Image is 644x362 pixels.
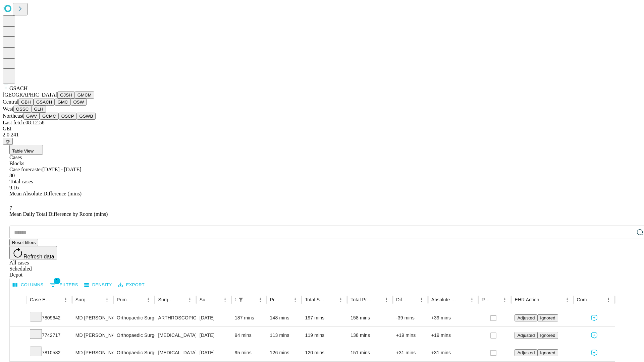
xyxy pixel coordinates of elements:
[116,280,146,290] button: Export
[540,350,555,355] span: Ignored
[540,315,555,320] span: Ignored
[408,295,417,304] button: Sort
[9,191,82,196] span: Mean Absolute Difference (mins)
[491,295,500,304] button: Sort
[30,297,51,302] div: Case Epic Id
[13,330,23,342] button: Expand
[246,295,256,304] button: Sort
[55,99,70,106] button: GMC
[270,297,281,302] div: Predicted In Room Duration
[235,297,235,302] div: Scheduled In Room Duration
[75,297,92,302] div: Surgeon Name
[305,344,344,361] div: 120 mins
[482,297,490,302] div: Resolved in EHR
[9,173,15,178] span: 80
[185,295,195,304] button: Menu
[3,99,18,105] span: Central
[75,92,94,99] button: GMCM
[12,148,34,154] span: Table View
[537,332,558,339] button: Ignored
[351,327,389,344] div: 138 mins
[23,113,40,120] button: GWV
[236,295,246,304] div: 1 active filter
[3,138,13,145] button: @
[40,113,59,120] button: GCMC
[134,295,144,304] button: Sort
[396,297,407,302] div: Difference
[3,113,23,119] span: Northeast
[11,280,45,290] button: Select columns
[18,99,34,106] button: GBH
[54,278,60,284] span: 1
[235,327,263,344] div: 94 mins
[9,239,38,246] button: Reset filters
[382,295,391,304] button: Menu
[31,106,46,113] button: GLH
[327,295,336,304] button: Sort
[305,297,326,302] div: Total Scheduled Duration
[117,297,133,302] div: Primary Service
[270,309,299,326] div: 148 mins
[537,314,558,321] button: Ignored
[117,327,151,344] div: Orthopaedic Surgery
[540,295,549,304] button: Sort
[158,327,193,344] div: [MEDICAL_DATA] [MEDICAL_DATA]
[9,179,33,184] span: Total cases
[562,295,572,304] button: Menu
[517,315,535,320] span: Adjusted
[93,295,102,304] button: Sort
[9,145,43,155] button: Table View
[515,332,537,339] button: Adjusted
[515,297,539,302] div: EHR Action
[305,327,344,344] div: 119 mins
[13,347,23,359] button: Expand
[458,295,467,304] button: Sort
[12,240,36,245] span: Reset filters
[256,295,265,304] button: Menu
[59,113,77,120] button: OSCP
[537,349,558,356] button: Ignored
[417,295,426,304] button: Menu
[235,344,263,361] div: 95 mins
[5,139,10,144] span: @
[13,106,32,113] button: OSSC
[30,344,69,361] div: 7810582
[270,344,299,361] div: 126 mins
[270,327,299,344] div: 113 mins
[336,295,345,304] button: Menu
[30,309,69,326] div: 7809642
[102,295,112,304] button: Menu
[71,99,87,106] button: OSW
[517,350,535,355] span: Adjusted
[500,295,509,304] button: Menu
[351,297,372,302] div: Total Predicted Duration
[13,312,23,324] button: Expand
[117,344,151,361] div: Orthopaedic Surgery
[75,309,110,326] div: MD [PERSON_NAME] [PERSON_NAME] Md
[3,132,641,138] div: 2.0.241
[9,167,42,172] span: Case forecaster
[158,297,175,302] div: Surgery Name
[517,333,535,338] span: Adjusted
[9,205,12,211] span: 7
[3,120,45,125] span: Last fetch: 08:12:58
[431,309,475,326] div: +39 mins
[200,309,228,326] div: [DATE]
[515,314,537,321] button: Adjusted
[200,327,228,344] div: [DATE]
[75,344,110,361] div: MD [PERSON_NAME] [PERSON_NAME] Md
[144,295,153,304] button: Menu
[3,106,13,112] span: West
[176,295,185,304] button: Sort
[57,92,75,99] button: GJSH
[117,309,151,326] div: Orthopaedic Surgery
[200,344,228,361] div: [DATE]
[396,309,425,326] div: -39 mins
[61,295,70,304] button: Menu
[431,327,475,344] div: +19 mins
[351,344,389,361] div: 151 mins
[396,344,425,361] div: +31 mins
[3,92,57,98] span: [GEOGRAPHIC_DATA]
[290,295,300,304] button: Menu
[431,344,475,361] div: +31 mins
